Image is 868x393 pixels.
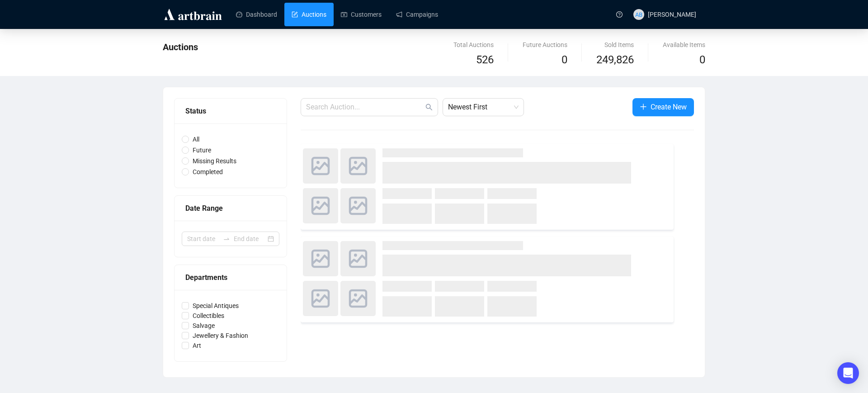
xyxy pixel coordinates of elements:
div: Date Range [185,203,276,214]
a: Customers [341,3,382,26]
div: Open Intercom Messenger [837,362,859,384]
span: Newest First [448,99,519,116]
button: Create New [632,98,694,116]
span: Create New [651,101,687,113]
a: Campaigns [396,3,438,26]
span: Salvage [189,321,218,331]
img: photo.svg [303,241,338,276]
img: photo.svg [303,148,338,184]
div: Departments [185,272,276,283]
span: Art [189,341,205,350]
div: Available Items [663,40,705,50]
div: Total Auctions [453,40,494,50]
span: 526 [476,53,494,66]
span: All [189,134,203,144]
img: photo.svg [340,281,376,316]
span: 0 [699,53,705,66]
span: search [425,104,433,111]
span: Missing Results [189,156,240,166]
span: 249,826 [596,52,634,69]
span: swap-right [223,235,230,242]
span: plus [640,103,647,110]
span: Collectibles [189,311,228,321]
span: to [223,235,230,242]
input: Start date [187,234,219,244]
a: Dashboard [236,3,277,26]
img: photo.svg [340,148,376,184]
img: photo.svg [340,188,376,223]
span: Future [189,145,215,155]
span: question-circle [616,11,623,18]
span: Auctions [163,42,198,52]
img: logo [163,7,223,22]
span: [PERSON_NAME] [648,11,696,18]
span: Completed [189,167,226,177]
img: photo.svg [303,188,338,223]
img: photo.svg [340,241,376,276]
input: Search Auction... [306,102,424,113]
input: End date [234,234,266,244]
span: Special Antiques [189,301,242,311]
span: 0 [561,53,567,66]
span: Jewellery & Fashion [189,331,252,341]
div: Status [185,105,276,117]
span: AB [635,9,643,19]
div: Future Auctions [523,40,567,50]
img: photo.svg [303,281,338,316]
div: Sold Items [596,40,634,50]
a: Auctions [292,3,326,26]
